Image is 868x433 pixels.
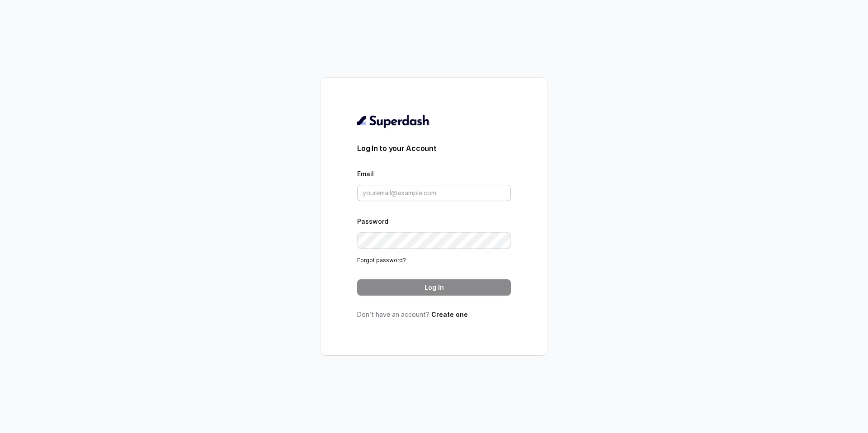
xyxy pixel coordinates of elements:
h3: Log In to your Account [357,143,511,154]
label: Email [357,170,374,178]
a: Forgot password? [357,257,406,264]
img: light.svg [357,114,430,128]
label: Password [357,217,388,225]
a: Create one [431,311,468,318]
p: Don’t have an account? [357,310,511,319]
input: youremail@example.com [357,185,511,201]
button: Log In [357,279,511,296]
